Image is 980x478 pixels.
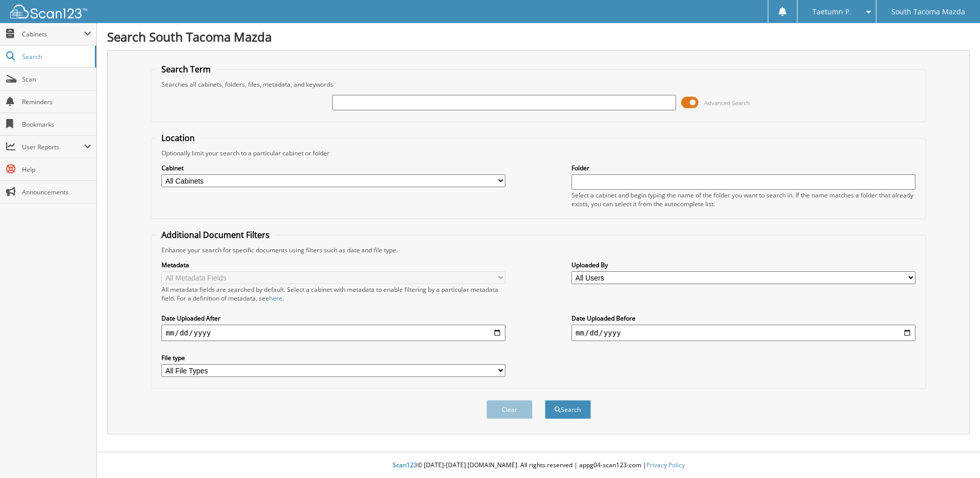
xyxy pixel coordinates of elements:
legend: Additional Document Filters [156,229,275,241]
span: Search [22,52,90,61]
div: Optionally limit your search to a particular cabinet or folder [156,149,921,157]
span: User Reports [22,143,84,151]
span: Scan [22,75,91,84]
div: Searches all cabinets, folders, files, metadata, and keywords [156,80,921,89]
input: start [161,325,505,341]
legend: Location [156,132,200,144]
span: Announcements [22,188,91,196]
h1: Search South Tacoma Mazda [107,28,970,45]
span: Scan123 [393,461,417,469]
label: Folder [571,164,915,172]
input: end [571,325,915,341]
a: here [269,294,282,303]
span: Help [22,165,91,174]
span: Reminders [22,97,91,106]
button: Clear [486,400,533,419]
span: Cabinets [22,30,84,38]
a: Privacy Policy [646,461,685,469]
div: All metadata fields are searched by default. Select a cabinet with metadata to enable filtering b... [161,285,505,303]
label: Uploaded By [571,261,915,269]
span: Taetumn P. [812,9,851,15]
label: File type [161,353,505,362]
button: Search [545,400,591,419]
label: Date Uploaded After [161,314,505,323]
div: Select a cabinet and begin typing the name of the folder you want to search in. If the name match... [571,191,915,208]
img: scan123-logo-white.svg [10,5,87,18]
div: Enhance your search for specific documents using filters such as date and file type. [156,246,921,254]
span: Advanced Search [704,99,750,107]
label: Metadata [161,261,505,269]
span: South Tacoma Mazda [891,9,965,15]
label: Cabinet [161,164,505,172]
legend: Search Term [156,64,216,75]
span: Bookmarks [22,120,91,129]
div: © [DATE]-[DATE] [DOMAIN_NAME]. All rights reserved | appg04-scan123-com | [97,453,980,478]
label: Date Uploaded Before [571,314,915,323]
